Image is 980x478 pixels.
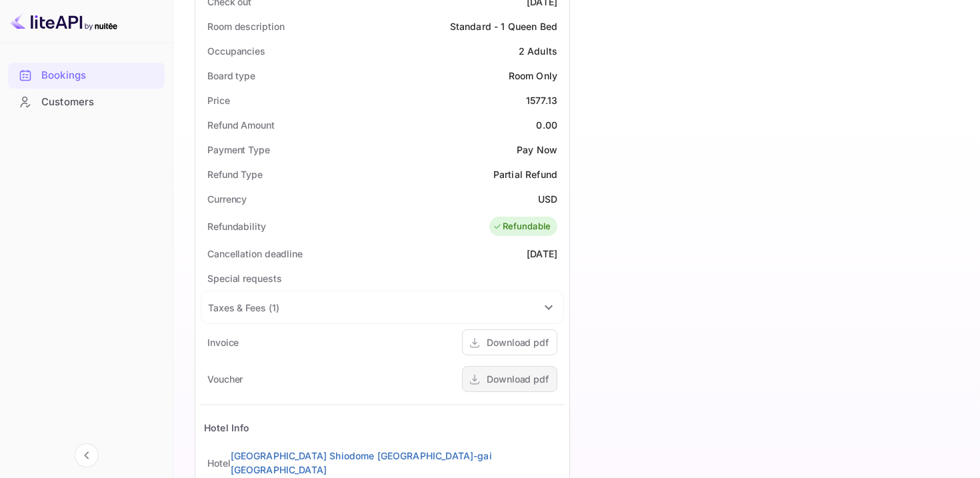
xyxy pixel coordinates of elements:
[536,118,557,132] div: 0.00
[207,19,284,33] div: Room description
[207,192,247,206] div: Currency
[207,219,266,233] div: Refundability
[517,143,557,157] div: Pay Now
[207,143,270,157] div: Payment Type
[207,69,255,83] div: Board type
[208,301,279,315] div: Taxes & Fees ( 1 )
[487,335,549,349] div: Download pdf
[509,69,557,83] div: Room Only
[538,192,557,206] div: USD
[207,271,281,285] div: Special requests
[519,44,557,58] div: 2 Adults
[11,11,117,32] img: LiteAPI logo
[493,167,557,181] div: Partial Refund
[231,449,557,477] a: [GEOGRAPHIC_DATA] Shiodome [GEOGRAPHIC_DATA]-gai [GEOGRAPHIC_DATA]
[493,220,551,233] div: Refundable
[207,44,265,58] div: Occupancies
[207,93,230,107] div: Price
[207,456,231,470] div: Hotel
[8,89,165,114] a: Customers
[8,63,165,87] a: Bookings
[75,443,99,467] button: Collapse navigation
[207,247,303,261] div: Cancellation deadline
[526,93,557,107] div: 1577.13
[41,95,158,110] div: Customers
[487,372,549,386] div: Download pdf
[450,19,557,33] div: Standard - 1 Queen Bed
[207,167,263,181] div: Refund Type
[207,372,243,386] div: Voucher
[41,68,158,83] div: Bookings
[204,421,250,435] div: Hotel Info
[8,63,165,89] div: Bookings
[8,89,165,115] div: Customers
[527,247,557,261] div: [DATE]
[207,335,239,349] div: Invoice
[201,291,563,323] div: Taxes & Fees (1)
[207,118,275,132] div: Refund Amount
